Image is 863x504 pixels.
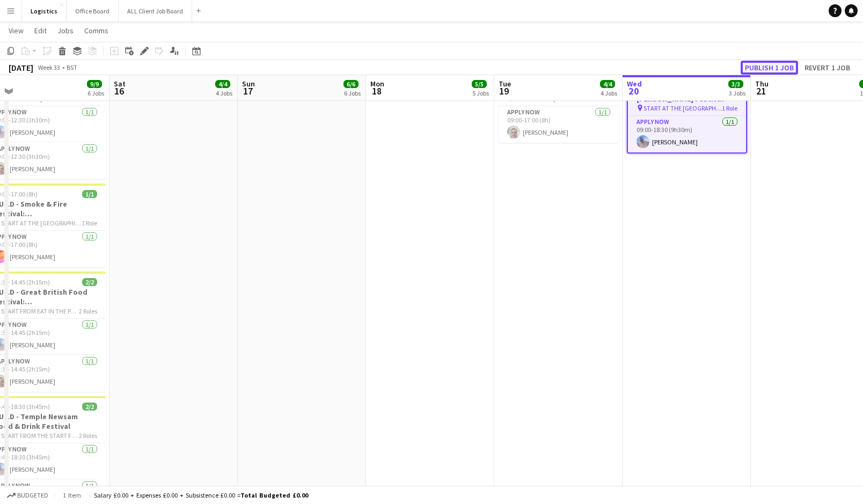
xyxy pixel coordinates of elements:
[499,106,619,143] app-card-role: APPLY NOW1/109:00-17:00 (8h)[PERSON_NAME]
[741,61,798,75] button: Publish 1 job
[1,219,82,227] span: START AT THE [GEOGRAPHIC_DATA]
[57,26,74,35] span: Jobs
[4,24,28,38] a: View
[87,89,104,97] div: 6 Jobs
[67,63,77,71] div: BST
[722,104,737,112] span: 1 Role
[119,1,192,21] button: ALL Client Job Board
[82,278,97,286] span: 2/2
[625,85,642,97] span: 20
[344,89,361,97] div: 6 Jobs
[114,79,126,89] span: Sat
[34,26,47,35] span: Edit
[600,80,615,88] span: 4/4
[755,79,769,89] span: Thu
[22,1,67,21] button: Logistics
[800,61,854,75] button: Revert 1 job
[343,80,359,88] span: 6/6
[1,307,79,315] span: START FROM EAT IN THE PARK FESTIVAL
[9,62,33,73] div: [DATE]
[82,190,97,198] span: 1/1
[754,85,769,97] span: 21
[80,24,113,38] a: Comms
[82,403,97,411] span: 2/2
[9,26,24,35] span: View
[87,80,102,88] span: 9/9
[499,79,511,89] span: Tue
[728,80,743,88] span: 3/3
[17,492,48,499] span: Budgeted
[59,491,85,499] span: 1 item
[215,80,230,88] span: 4/4
[82,219,97,227] span: 1 Role
[67,1,119,21] button: Office Board
[499,59,619,143] app-job-card: 09:00-17:00 (8h)1/1BUILD - [GEOGRAPHIC_DATA] Show START AT THE [GEOGRAPHIC_DATA]1 RoleAPPLY NOW1/...
[369,85,384,97] span: 18
[94,491,308,499] div: Salary £0.00 + Expenses £0.00 + Subsistence £0.00 =
[53,24,78,38] a: Jobs
[30,24,51,38] a: Edit
[370,79,384,89] span: Mon
[242,79,255,89] span: Sun
[79,307,97,315] span: 2 Roles
[627,79,642,89] span: Wed
[472,89,489,97] div: 5 Jobs
[643,104,722,112] span: START AT THE [GEOGRAPHIC_DATA]
[497,85,511,97] span: 19
[35,63,62,71] span: Week 33
[601,89,617,97] div: 4 Jobs
[79,432,97,440] span: 2 Roles
[5,490,50,501] button: Budgeted
[240,491,308,499] span: Total Budgeted £0.00
[240,85,255,97] span: 17
[1,432,79,440] span: START FROM THE START FROM THE GBFF: [PERSON_NAME][GEOGRAPHIC_DATA][PERSON_NAME]
[216,89,232,97] div: 4 Jobs
[627,59,747,154] app-job-card: Draft09:00-18:30 (9h30m)1/1BUILD - Gone Wild with [PERSON_NAME] Festival START AT THE [GEOGRAPHIC...
[112,85,126,97] span: 16
[84,26,108,35] span: Comms
[729,89,745,97] div: 3 Jobs
[472,80,487,88] span: 5/5
[628,116,746,152] app-card-role: APPLY NOW1/109:00-18:30 (9h30m)[PERSON_NAME]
